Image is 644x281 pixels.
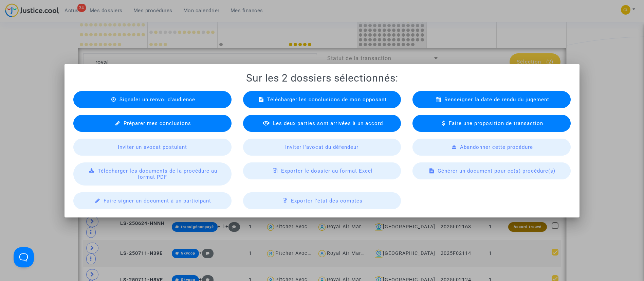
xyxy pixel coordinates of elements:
span: Faire une proposition de transaction [449,120,543,126]
span: Télécharger les conclusions de mon opposant [267,96,387,103]
span: Préparer mes conclusions [124,120,191,126]
span: Faire signer un document à un participant [104,198,211,204]
span: Signaler un renvoi d'audience [119,96,195,103]
span: Télécharger les documents de la procédure au format PDF [98,168,217,180]
span: Exporter l'état des comptes [291,198,363,204]
span: Les deux parties sont arrivées à un accord [273,120,383,126]
h1: Sur les 2 dossiers sélectionnés: [73,72,572,84]
span: Inviter l'avocat du défendeur [285,144,358,150]
span: Abandonner cette procédure [460,144,533,150]
span: Exporter le dossier au format Excel [281,168,373,174]
span: Inviter un avocat postulant [118,144,187,150]
span: Générer un document pour ce(s) procédure(s) [438,168,555,174]
iframe: Help Scout Beacon - Open [14,247,34,267]
span: Renseigner la date de rendu du jugement [444,96,549,103]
